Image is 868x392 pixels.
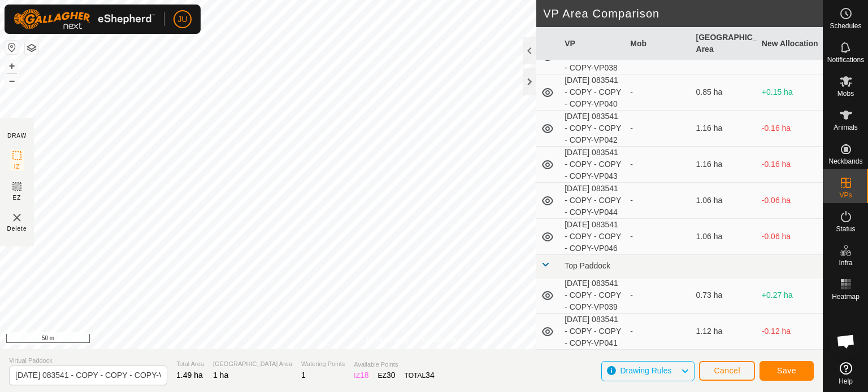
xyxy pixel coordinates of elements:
[560,111,626,147] td: [DATE] 083541 - COPY - COPY - COPY-VP042
[630,122,687,134] div: -
[757,27,823,60] th: New Allocation
[560,314,626,350] td: [DATE] 083541 - COPY - COPY - COPY-VP041
[14,162,20,171] span: IZ
[630,158,687,170] div: -
[176,371,203,380] span: 1.49 ha
[759,361,814,381] button: Save
[7,224,27,233] span: Delete
[692,314,757,350] td: 1.12 ha
[630,231,687,243] div: -
[829,324,863,358] div: Open chat
[560,219,626,255] td: [DATE] 083541 - COPY - COPY - COPY-VP046
[692,74,757,111] td: 0.85 ha
[834,124,858,131] span: Animals
[828,158,862,165] span: Neckbands
[836,226,855,232] span: Status
[387,371,396,380] span: 30
[5,41,19,54] button: Reset Map
[7,131,27,140] div: DRAW
[757,314,823,350] td: -0.12 ha
[560,27,626,60] th: VP
[13,193,21,202] span: EZ
[367,334,409,345] a: Privacy Policy
[405,369,435,381] div: TOTAL
[692,27,757,60] th: [GEOGRAPHIC_DATA] Area
[757,183,823,219] td: -0.06 ha
[378,369,396,381] div: EZ
[560,74,626,111] td: [DATE] 083541 - COPY - COPY - COPY-VP040
[839,259,852,266] span: Infra
[827,56,864,63] span: Notifications
[176,359,204,369] span: Total Area
[213,359,292,369] span: [GEOGRAPHIC_DATA] Area
[630,289,687,301] div: -
[757,219,823,255] td: -0.06 ha
[692,183,757,219] td: 1.06 ha
[757,278,823,314] td: +0.27 ha
[757,74,823,111] td: +0.15 ha
[5,59,19,73] button: +
[839,378,853,385] span: Help
[839,192,852,199] span: VPs
[5,74,19,87] button: –
[714,366,740,375] span: Cancel
[692,278,757,314] td: 0.73 ha
[757,111,823,147] td: -0.16 ha
[360,371,369,380] span: 18
[692,219,757,255] td: 1.06 ha
[14,9,155,29] img: Gallagher Logo
[626,27,691,60] th: Mob
[9,356,167,365] span: Virtual Paddock
[10,211,24,224] img: VP
[699,361,755,381] button: Cancel
[757,147,823,183] td: -0.16 ha
[423,334,456,345] a: Contact Us
[620,366,671,375] span: Drawing Rules
[301,371,306,380] span: 1
[560,183,626,219] td: [DATE] 083541 - COPY - COPY - COPY-VP044
[630,86,687,98] div: -
[837,90,854,97] span: Mobs
[560,147,626,183] td: [DATE] 083541 - COPY - COPY - COPY-VP043
[426,371,435,380] span: 34
[354,360,434,369] span: Available Points
[692,147,757,183] td: 1.16 ha
[560,278,626,314] td: [DATE] 083541 - COPY - COPY - COPY-VP039
[354,369,368,381] div: IZ
[565,261,610,270] span: Top Paddock
[25,41,38,55] button: Map Layers
[777,366,796,375] span: Save
[301,359,345,369] span: Watering Points
[630,195,687,206] div: -
[832,293,860,300] span: Heatmap
[177,14,187,25] span: JU
[543,7,823,20] h2: VP Area Comparison
[830,23,861,29] span: Schedules
[213,371,228,380] span: 1 ha
[823,358,868,389] a: Help
[692,111,757,147] td: 1.16 ha
[630,325,687,337] div: -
